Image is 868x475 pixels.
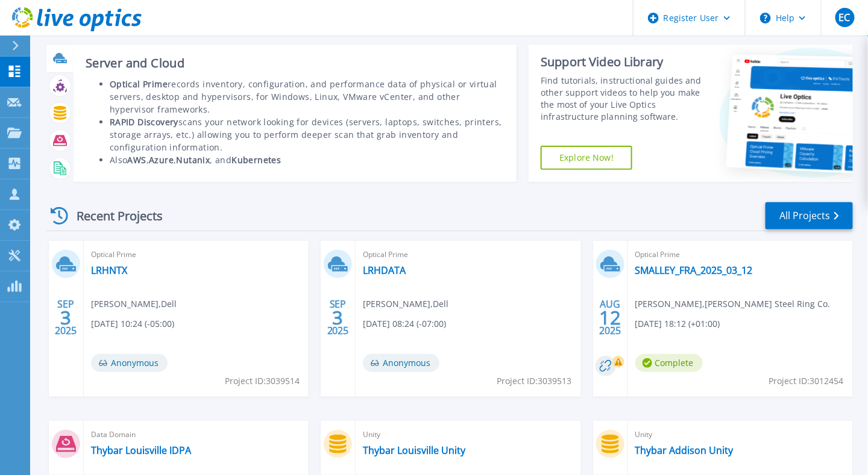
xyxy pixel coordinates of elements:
[110,78,168,90] b: Optical Prime
[363,354,439,372] span: Anonymous
[231,154,281,166] b: Kubernetes
[91,264,127,276] a: LRHNTX
[363,444,465,456] a: Thybar Louisville Unity
[635,444,734,456] a: Thybar Addison Unity
[635,248,846,261] span: Optical Prime
[363,264,406,276] a: LRHDATA
[599,312,621,323] span: 12
[91,428,301,441] span: Data Domain
[541,54,703,70] div: Support Video Library
[110,116,178,128] b: RAPID Discovery
[635,317,720,331] span: [DATE] 18:12 (+01:00)
[363,248,573,261] span: Optical Prime
[91,297,177,311] span: [PERSON_NAME] , Dell
[363,428,573,441] span: Unity
[60,312,71,323] span: 3
[91,317,174,331] span: [DATE] 10:24 (-05:00)
[363,317,446,331] span: [DATE] 08:24 (-07:00)
[86,57,505,70] h3: Server and Cloud
[91,354,168,372] span: Anonymous
[225,374,300,388] span: Project ID: 3039514
[91,444,191,456] a: Thybar Louisville IDPA
[110,116,505,154] li: scans your network looking for devices (servers, laptops, switches, printers, storage arrays, etc...
[599,296,621,340] div: AUG 2025
[46,201,179,231] div: Recent Projects
[327,296,350,340] div: SEP 2025
[363,297,448,311] span: [PERSON_NAME] , Dell
[333,312,344,323] span: 3
[54,296,77,340] div: SEP 2025
[839,13,851,22] span: EC
[766,202,853,229] a: All Projects
[177,154,210,166] b: Nutanix
[635,428,846,441] span: Unity
[110,78,505,116] li: records inventory, configuration, and performance data of physical or virtual servers, desktop an...
[149,154,174,166] b: Azure
[635,354,703,372] span: Complete
[541,146,632,170] a: Explore Now!
[541,75,703,123] div: Find tutorials, instructional guides and other support videos to help you make the most of your L...
[127,154,146,166] b: AWS
[91,248,301,261] span: Optical Prime
[635,264,753,276] a: SMALLEY_FRA_2025_03_12
[497,374,572,388] span: Project ID: 3039513
[110,154,505,166] li: Also , , , and
[769,374,844,388] span: Project ID: 3012454
[635,297,831,311] span: [PERSON_NAME] , [PERSON_NAME] Steel Ring Co.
